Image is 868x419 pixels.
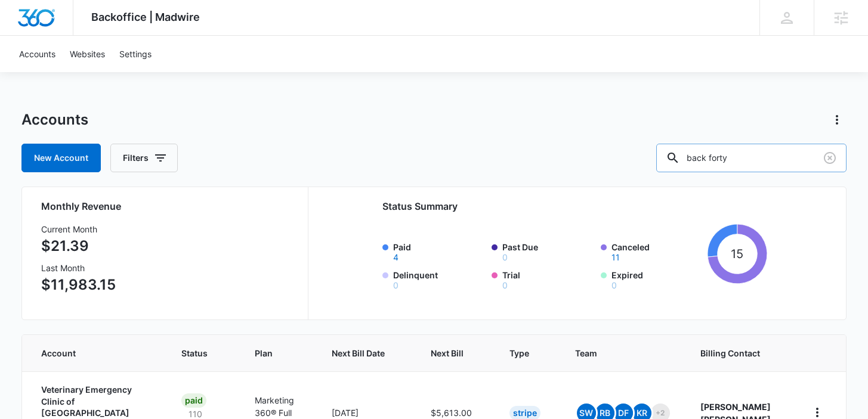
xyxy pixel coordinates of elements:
[63,36,112,72] a: Websites
[393,241,484,262] label: Paid
[41,235,116,257] p: $21.39
[110,144,178,172] button: Filters
[181,347,209,359] span: Status
[509,347,529,359] span: Type
[255,347,303,359] span: Plan
[382,199,767,213] h2: Status Summary
[393,253,399,262] button: Paid
[41,274,116,296] p: $11,983.15
[656,144,847,172] input: Search
[181,393,206,408] div: Paid
[731,247,743,261] tspan: 15
[41,262,116,274] h3: Last Month
[502,241,594,262] label: Past Due
[21,144,101,172] a: New Account
[827,110,847,129] button: Actions
[91,11,200,23] span: Backoffice | Madwire
[41,223,116,235] h3: Current Month
[820,148,839,167] button: Clear
[332,347,385,359] span: Next Bill Date
[575,347,654,359] span: Team
[611,241,703,262] label: Canceled
[611,253,620,262] button: Canceled
[502,269,594,290] label: Trial
[112,36,159,72] a: Settings
[393,269,484,290] label: Delinquent
[41,347,135,359] span: Account
[21,111,88,129] h1: Accounts
[12,36,63,72] a: Accounts
[431,347,464,359] span: Next Bill
[611,269,703,290] label: Expired
[41,199,293,213] h2: Monthly Revenue
[700,347,779,359] span: Billing Contact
